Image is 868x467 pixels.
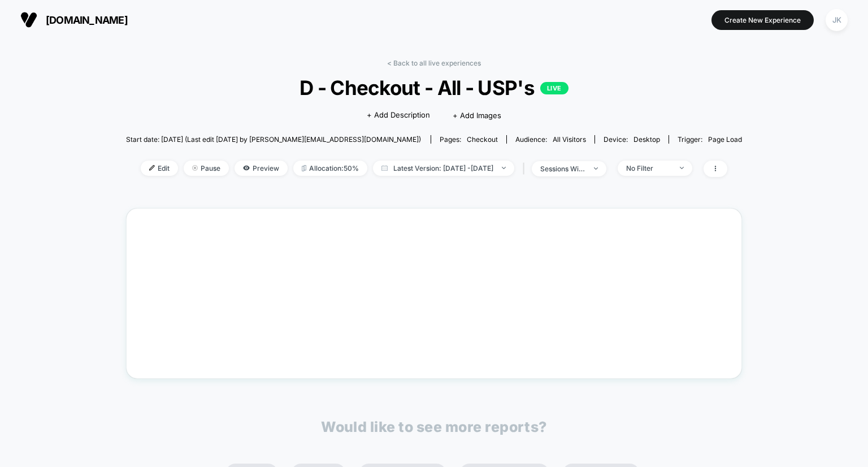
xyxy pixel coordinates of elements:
[157,76,711,100] span: D - Checkout - All - USP's
[381,165,388,171] img: calendar
[626,164,671,172] div: No Filter
[373,161,514,176] span: Latest Version: [DATE] - [DATE]
[387,59,481,67] a: < Back to all live experiences
[440,135,498,144] div: Pages:
[141,161,178,176] span: Edit
[708,135,742,144] span: Page Load
[540,82,568,94] p: LIVE
[293,161,367,176] span: Allocation: 50%
[594,135,669,144] span: Device:
[678,135,742,144] div: Trigger:
[826,9,848,31] div: JK
[126,135,421,144] span: Start date: [DATE] (Last edit [DATE] by [PERSON_NAME][EMAIL_ADDRESS][DOMAIN_NAME])
[192,165,198,171] img: end
[822,8,851,32] button: JK
[711,10,814,30] button: Create New Experience
[453,111,501,120] span: + Add Images
[553,135,586,144] span: All Visitors
[149,165,155,171] img: edit
[321,418,547,435] p: Would like to see more reports?
[302,165,306,171] img: rebalance
[515,135,586,144] div: Audience:
[17,11,131,29] button: [DOMAIN_NAME]
[540,165,585,173] div: sessions with impression
[594,167,598,170] img: end
[20,11,37,28] img: Visually logo
[680,167,684,169] img: end
[367,110,430,121] span: + Add Description
[502,167,506,169] img: end
[633,135,660,144] span: desktop
[46,14,128,26] span: [DOMAIN_NAME]
[235,161,288,176] span: Preview
[184,161,229,176] span: Pause
[467,135,498,144] span: checkout
[520,161,532,177] span: |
